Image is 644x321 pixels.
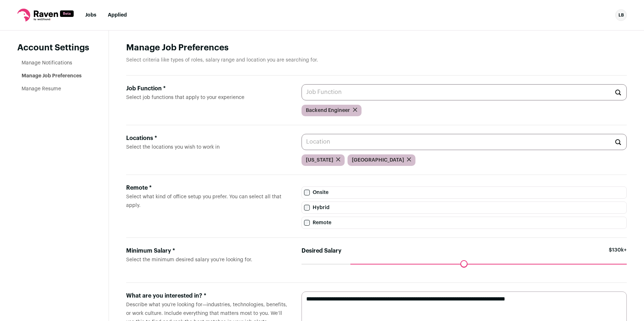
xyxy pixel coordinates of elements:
input: Location [302,134,627,150]
label: Desired Salary [302,247,341,255]
span: Select what kind of office setup you prefer. You can select all that apply. [126,194,281,208]
span: Backend Engineer [306,107,350,114]
div: Job Function * [126,84,290,93]
input: Onsite [304,190,310,195]
input: Hybrid [304,205,310,211]
div: What are you interested in? * [126,291,290,300]
input: Remote [304,220,310,226]
div: LB [615,9,627,21]
span: $130k+ [609,247,627,264]
header: Account Settings [17,42,91,54]
p: Select criteria like types of roles, salary range and location you are searching for. [126,56,627,64]
a: Applied [108,13,127,18]
a: Manage Notifications [22,60,72,65]
span: [GEOGRAPHIC_DATA] [352,157,404,164]
button: Open dropdown [615,9,627,21]
span: Select the minimum desired salary you’re looking for. [126,257,252,262]
a: Manage Job Preferences [22,73,82,78]
input: Job Function [302,84,627,100]
div: Remote * [126,184,290,192]
div: Locations * [126,134,290,143]
h1: Manage Job Preferences [126,42,627,54]
label: Remote [302,217,627,229]
a: Manage Resume [22,86,61,91]
label: Onsite [302,186,627,199]
span: Select the locations you wish to work in [126,145,220,150]
span: [US_STATE] [306,157,333,164]
span: Select job functions that apply to your experience [126,95,244,100]
div: Minimum Salary * [126,247,290,255]
label: Hybrid [302,202,627,214]
a: Jobs [85,13,96,18]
